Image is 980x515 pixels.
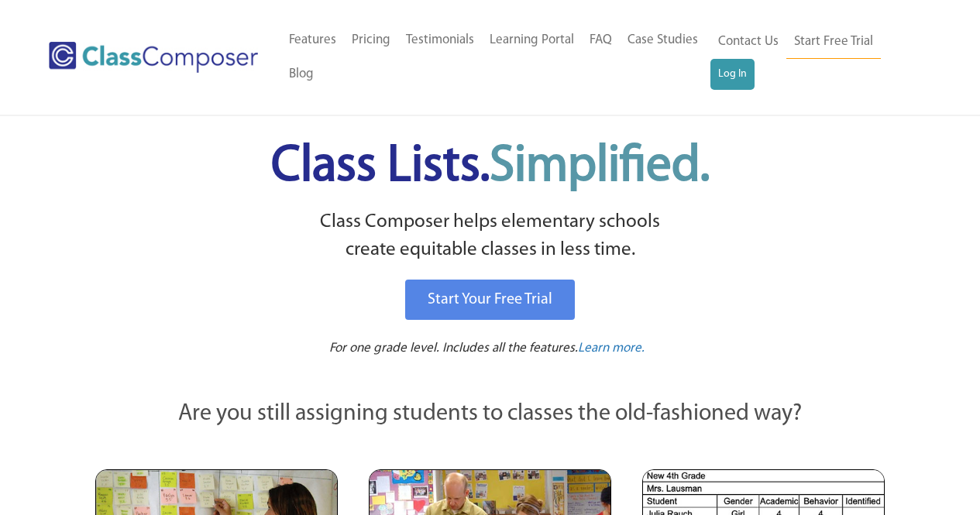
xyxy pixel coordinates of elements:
[710,59,755,90] a: Log In
[428,292,552,307] span: Start Your Free Trial
[490,142,710,192] span: Simplified.
[271,142,710,192] span: Class Lists.
[710,25,786,59] a: Contact Us
[405,280,575,320] a: Start Your Free Trial
[49,42,258,73] img: Class Composer
[95,397,885,431] p: Are you still assigning students to classes the old-fashioned way?
[329,342,578,355] span: For one grade level. Includes all the features.
[344,23,398,57] a: Pricing
[281,57,322,91] a: Blog
[710,25,920,90] nav: Header Menu
[578,342,645,355] span: Learn more.
[281,23,344,57] a: Features
[398,23,482,57] a: Testimonials
[482,23,582,57] a: Learning Portal
[620,23,706,57] a: Case Studies
[93,208,888,265] p: Class Composer helps elementary schools create equitable classes in less time.
[281,23,710,91] nav: Header Menu
[582,23,620,57] a: FAQ
[786,25,881,60] a: Start Free Trial
[578,339,645,359] a: Learn more.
